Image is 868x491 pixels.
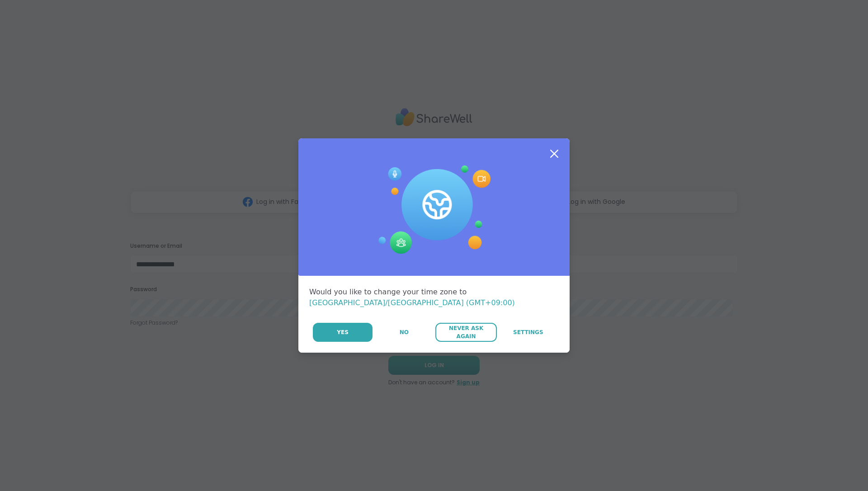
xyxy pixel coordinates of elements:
[313,323,373,342] button: Yes
[400,328,409,336] span: No
[440,324,492,340] span: Never Ask Again
[498,323,559,342] a: Settings
[513,328,543,336] span: Settings
[309,298,515,307] span: [GEOGRAPHIC_DATA]/[GEOGRAPHIC_DATA] (GMT+09:00)
[373,323,434,342] button: No
[309,287,559,308] div: Would you like to change your time zone to
[337,328,349,336] span: Yes
[435,323,496,342] button: Never Ask Again
[377,165,491,254] img: Session Experience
